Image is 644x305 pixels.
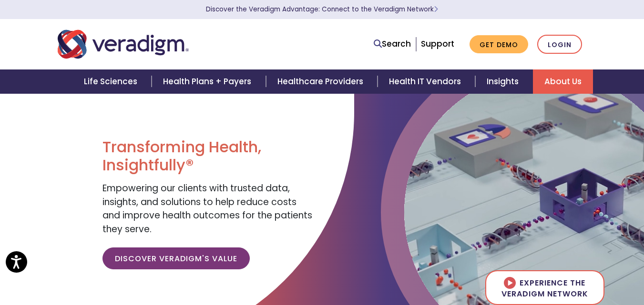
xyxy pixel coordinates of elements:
[58,29,189,60] img: Veradigm logo
[475,69,533,94] a: Insights
[533,69,593,94] a: About Us
[537,35,582,54] a: Login
[421,38,454,49] a: Support
[206,5,438,14] a: Discover the Veradigm Advantage: Connect to the Veradigm NetworkLearn More
[266,69,378,94] a: Healthcare Providers
[102,138,315,175] h1: Transforming Health, Insightfully®
[102,247,250,269] a: Discover Veradigm's Value
[378,69,475,94] a: Health IT Vendors
[470,35,528,54] a: Get Demo
[72,69,152,94] a: Life Sciences
[434,5,438,14] span: Learn More
[152,69,266,94] a: Health Plans + Payers
[374,38,411,50] a: Search
[102,182,312,236] span: Empowering our clients with trusted data, insights, and solutions to help reduce costs and improv...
